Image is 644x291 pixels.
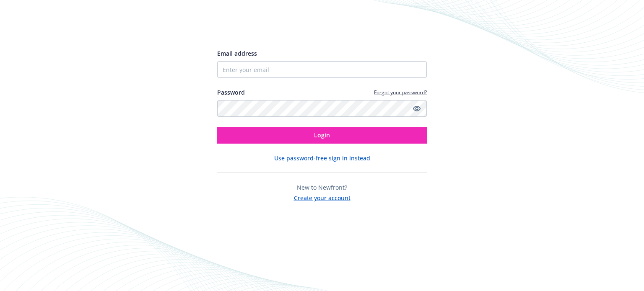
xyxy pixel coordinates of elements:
label: Password [217,88,245,97]
button: Use password-free sign in instead [274,154,370,162]
button: Create your account [294,192,351,202]
a: Show password [412,103,422,113]
a: Forgot your password? [374,89,427,96]
input: Enter your email [217,61,427,78]
span: New to Newfront? [297,183,347,191]
span: Email address [217,49,257,57]
button: Login [217,127,427,144]
span: Login [314,131,330,139]
input: Enter your password [217,100,427,117]
img: Newfront logo [217,19,296,33]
